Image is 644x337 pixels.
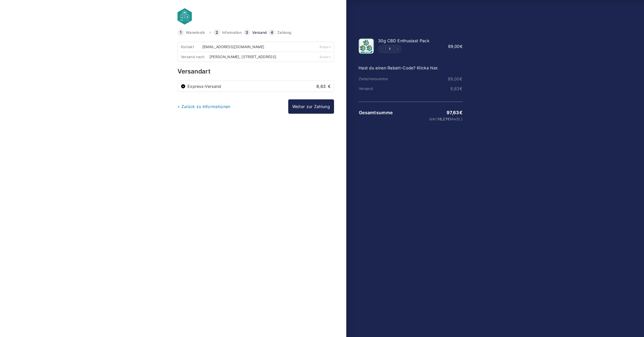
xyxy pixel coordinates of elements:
[222,31,242,34] a: Information
[187,84,331,88] label: Express-Versand
[328,84,331,89] span: €
[447,117,450,121] span: €
[181,55,209,59] div: Versand nach
[177,104,230,109] a: « Zurück zu Informationen
[316,84,331,89] bdi: 8,63
[359,110,393,115] th: Gesamtsumme
[181,45,202,49] div: Kontakt
[386,47,394,50] a: Edit
[448,44,463,49] bdi: 89,00
[186,31,205,34] a: Warenkorb
[359,77,393,81] th: Zwischensumme
[378,38,429,43] span: 30g CBD Enthusiast Pack
[460,76,462,81] span: €
[447,110,462,115] bdi: 97,63
[394,45,401,53] button: Increment
[359,65,439,70] a: Hast du einen Rabatt-Code? Klicke hier.
[359,87,393,91] th: Versand
[437,117,450,121] span: 16,27
[319,45,331,49] a: Ändern
[448,76,462,81] bdi: 89,00
[450,86,462,91] bdi: 8,63
[460,86,462,91] span: €
[319,55,331,59] a: Ändern
[288,99,334,114] a: Weiter zur Zahlung
[378,45,386,53] button: Decrement
[252,31,267,34] a: Versand
[202,45,268,49] div: [EMAIL_ADDRESS][DOMAIN_NAME]
[460,44,463,49] span: €
[209,55,280,59] div: [PERSON_NAME], [STREET_ADDRESS]
[394,117,462,121] small: (inkl. MwSt.)
[177,68,334,75] h3: Versandart
[277,31,291,34] a: Zahlung
[459,110,462,115] span: €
